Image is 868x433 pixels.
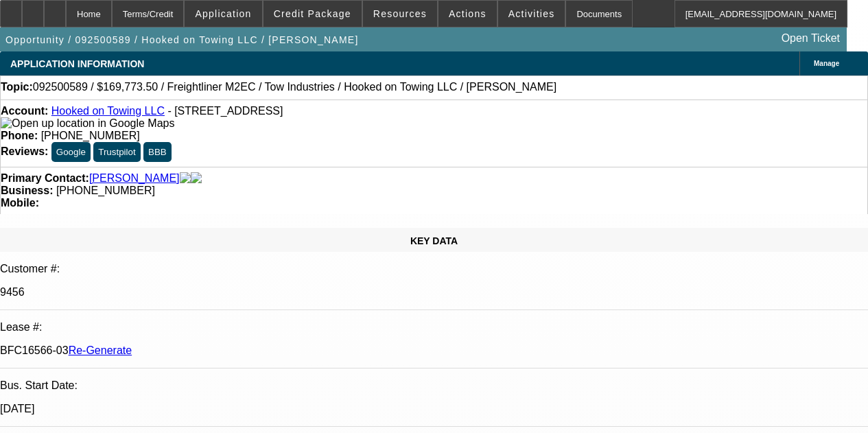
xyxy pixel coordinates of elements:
[1,145,48,157] strong: Reviews:
[410,235,458,246] span: KEY DATA
[89,172,180,185] a: [PERSON_NAME]
[56,185,155,196] span: [PHONE_NUMBER]
[10,58,144,69] span: APPLICATION INFORMATION
[195,8,251,19] span: Application
[191,172,202,185] img: linkedin-icon.png
[5,34,359,45] span: Opportunity / 092500589 / Hooked on Towing LLC / [PERSON_NAME]
[93,142,140,162] button: Trustpilot
[1,185,53,196] strong: Business:
[51,105,165,117] a: Hooked on Towing LLC
[69,344,132,356] a: Re-Generate
[508,8,555,19] span: Activities
[180,172,191,185] img: facebook-icon.png
[1,117,174,129] a: View Google Maps
[438,1,497,27] button: Actions
[776,27,845,50] a: Open Ticket
[143,142,172,162] button: BBB
[1,172,89,185] strong: Primary Contact:
[51,142,91,162] button: Google
[1,117,174,130] img: Open up location in Google Maps
[363,1,437,27] button: Resources
[1,81,33,93] strong: Topic:
[449,8,486,19] span: Actions
[498,1,565,27] button: Activities
[1,105,48,117] strong: Account:
[373,8,427,19] span: Resources
[1,197,39,209] strong: Mobile:
[814,60,839,67] span: Manage
[1,130,38,141] strong: Phone:
[185,1,261,27] button: Application
[167,105,283,117] span: - [STREET_ADDRESS]
[33,81,556,93] span: 092500589 / $169,773.50 / Freightliner M2EC / Tow Industries / Hooked on Towing LLC / [PERSON_NAME]
[263,1,362,27] button: Credit Package
[41,130,140,141] span: [PHONE_NUMBER]
[274,8,351,19] span: Credit Package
